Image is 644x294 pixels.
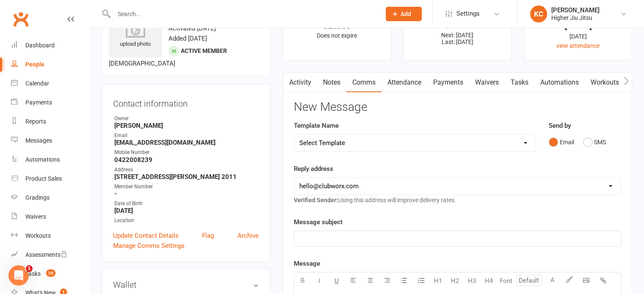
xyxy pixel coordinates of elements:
a: Reports [11,112,89,131]
a: Product Sales [11,169,89,188]
button: Add [386,7,422,21]
div: Workouts [25,232,51,239]
label: Message [294,258,320,269]
a: Tasks [505,73,534,92]
div: [DATE] [532,32,624,41]
div: Waivers [25,213,46,220]
div: upload photo [109,21,162,49]
div: Automations [25,156,60,163]
span: Does not expire [317,32,357,39]
a: Workouts [11,226,89,245]
div: Member Number [114,183,259,191]
a: Gradings [11,188,89,207]
a: Messages [11,131,89,150]
strong: - [114,190,259,198]
a: Comms [346,73,381,92]
div: Dashboard [25,42,55,49]
div: [DATE] [532,21,624,30]
button: H2 [447,272,464,289]
a: Tasks 29 [11,264,89,283]
a: Workouts [585,73,625,92]
label: Message subject [294,217,343,227]
span: Using this address will improve delivery rates. [294,197,456,203]
button: SMS [583,134,606,150]
button: H3 [464,272,481,289]
iframe: Intercom live chat [8,265,29,286]
p: Next: [DATE] Last: [DATE] [411,32,503,45]
button: A [544,272,561,289]
a: Flag [202,231,214,241]
a: Dashboard [11,36,89,55]
span: Settings [456,4,480,23]
a: Activity [283,73,317,92]
div: Tasks [25,270,41,277]
strong: Verified Sender: [294,197,338,203]
div: Product Sales [25,175,62,182]
span: [DEMOGRAPHIC_DATA] [109,60,175,67]
input: Search... [111,8,375,20]
strong: [PERSON_NAME] [114,122,259,129]
time: Activated [DATE] [169,25,216,32]
div: [PERSON_NAME] [551,6,600,14]
a: Assessments [11,245,89,264]
div: $0.00 [411,21,503,30]
div: Mobile Number [114,148,259,157]
span: 29 [46,269,55,277]
a: Calendar [11,74,89,93]
button: Email [549,134,574,150]
a: Waivers [11,207,89,226]
label: Template Name [294,121,339,131]
a: Automations [11,150,89,169]
div: Owner [114,115,259,123]
label: Send by [549,121,571,131]
span: Active member [181,47,227,54]
button: Font [498,272,514,289]
span: U [334,277,339,285]
a: Archive [238,231,259,241]
a: People [11,55,89,74]
h3: Contact information [113,96,259,108]
strong: 0422008239 [114,156,259,164]
div: Messages [25,137,52,144]
h3: Wallet [113,280,259,289]
div: Payments [25,99,52,106]
a: Update Contact Details [113,231,179,241]
time: Added [DATE] [169,35,207,42]
label: Reply address [294,164,333,174]
div: People [25,61,44,68]
div: KC [530,5,547,22]
div: Location [114,217,259,225]
a: Payments [427,73,469,92]
a: Notes [317,73,346,92]
strong: [EMAIL_ADDRESS][DOMAIN_NAME] [114,139,259,146]
a: Clubworx [10,8,31,30]
a: Automations [534,73,585,92]
div: Email [114,132,259,140]
span: 1 [26,265,33,272]
strong: [DATE] [114,207,259,214]
a: Manage Comms Settings [113,241,185,251]
strong: [STREET_ADDRESS][PERSON_NAME] 2011 [114,173,259,181]
a: Payments [11,93,89,112]
a: Waivers [469,73,505,92]
a: view attendance [556,42,600,49]
div: Reports [25,118,46,125]
div: Date of Birth [114,200,259,208]
button: U [328,272,345,289]
div: Address [114,166,259,174]
div: Gradings [25,194,50,201]
input: Default [517,275,542,286]
a: Attendance [381,73,427,92]
span: Add [401,11,411,17]
div: Higher Jiu Jitsu [551,14,600,22]
div: Assessments [25,251,67,258]
button: H1 [430,272,447,289]
div: Calendar [25,80,49,87]
h3: New Message [294,101,621,114]
button: H4 [481,272,498,289]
